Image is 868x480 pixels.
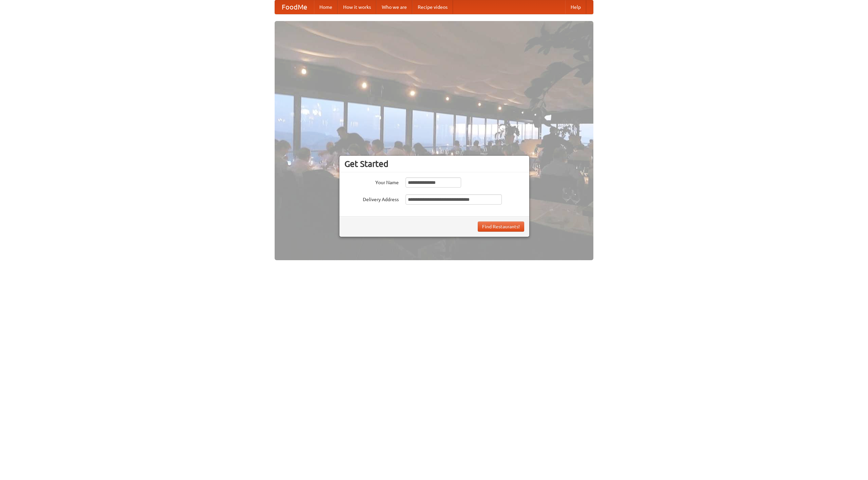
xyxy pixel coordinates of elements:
h3: Get Started [344,159,524,169]
button: Find Restaurants! [478,222,524,232]
label: Delivery Address [344,194,399,203]
a: Recipe videos [412,0,453,14]
a: Home [314,0,338,14]
a: FoodMe [275,0,314,14]
label: Your Name [344,177,399,186]
a: Who we are [376,0,412,14]
a: How it works [338,0,376,14]
a: Help [565,0,586,14]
